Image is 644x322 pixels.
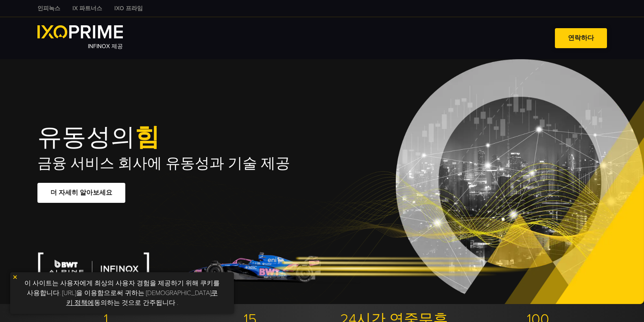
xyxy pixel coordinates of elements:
img: 노란색 닫기 아이콘 [12,274,18,280]
a: 인피녹스 [31,4,66,13]
a: IX 파트너스 [66,4,108,13]
font: 인피녹스 [37,5,60,12]
font: IX 파트너스 [72,5,102,12]
font: 연락하다 [568,34,594,42]
font: 더 자세히 알아보세요 [50,189,112,197]
a: INFINOX 제공 [37,25,123,51]
font: 힘 [135,123,159,152]
font: 금융 서비스 회사에 유동성과 기술 제공 [37,155,290,172]
font: 유동성의 [37,123,135,152]
font: IXO 프라임 [114,5,143,12]
font: INFINOX 제공 [88,43,123,50]
font: 동의하는 것으로 간주됩니다 . [94,299,178,307]
font: 이 사이트는 사용자에게 최상의 사용자 경험을 제공하기 위해 쿠키를 사용합니다. [URL]을 이용함으로써 귀하는 [DEMOGRAPHIC_DATA] [24,279,220,297]
a: IXO 프라임 [108,4,149,13]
